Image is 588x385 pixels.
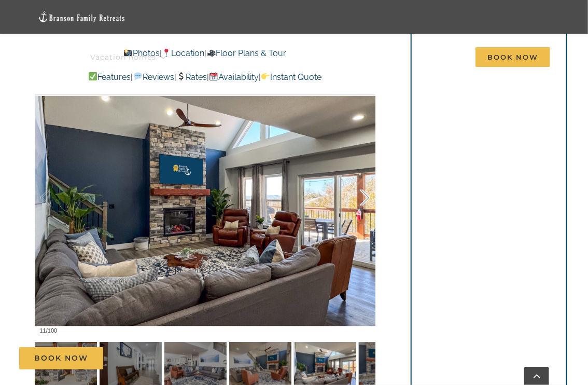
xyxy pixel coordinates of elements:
[134,72,142,80] img: 💬
[88,72,131,82] a: Features
[419,53,452,61] span: Contact
[361,40,396,74] a: About
[176,72,207,82] a: Rates
[261,72,321,82] a: Instant Quote
[38,11,126,23] img: Branson Family Retreats Logo
[35,71,376,84] p: | | | |
[419,40,452,74] a: Contact
[261,72,270,80] img: 👉
[189,40,251,74] a: Things to do
[89,72,97,80] img: ✅
[90,40,166,74] a: Vacation homes
[274,40,338,74] a: Deals & More
[133,72,174,82] a: Reviews
[475,47,550,67] span: Book Now
[19,347,103,369] a: Book Now
[189,53,241,61] span: Things to do
[90,40,550,74] nav: Main Menu Sticky
[209,72,259,82] a: Availability
[274,53,328,61] span: Deals & More
[361,53,386,61] span: About
[90,53,156,61] span: Vacation homes
[209,72,218,80] img: 📆
[177,72,185,80] img: 💲
[34,354,88,363] span: Book Now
